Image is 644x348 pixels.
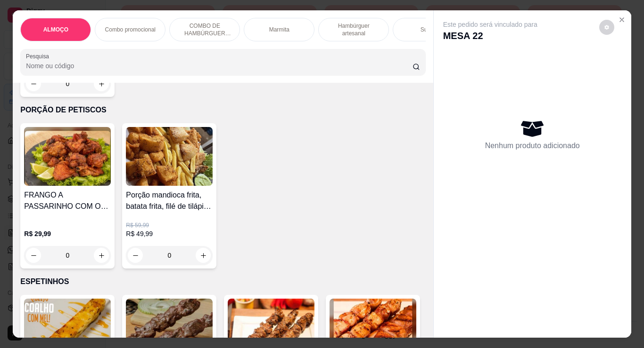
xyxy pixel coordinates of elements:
h4: Porção mandioca frita, batata frita, filé de tilápia e o molho especial da casa [126,190,213,212]
p: MESA 22 [443,29,537,42]
p: Sucos [421,26,436,33]
button: increase-product-quantity [196,248,211,263]
p: COMBO DE HAMBÚRGUER ARTESANAL [177,22,232,37]
img: product-image [24,127,111,186]
button: Close [614,12,629,27]
p: Este pedido será vinculado para [443,20,537,29]
button: decrease-product-quantity [128,248,143,263]
p: Hambúrguer artesanal [326,22,381,37]
p: R$ 29,99 [24,229,111,238]
input: Pesquisa [26,61,413,71]
button: increase-product-quantity [94,76,109,91]
p: R$ 59,99 [126,221,213,229]
p: Nenhum produto adicionado [485,140,580,151]
p: PORÇÃO DE PETISCOS [20,104,425,116]
button: increase-product-quantity [94,248,109,263]
label: Pesquisa [26,52,52,60]
img: product-image [126,127,213,186]
button: decrease-product-quantity [599,20,614,35]
h4: FRANGO A PASSARINHO COM O MOLHO ESPECIAL DA CASA [24,190,111,212]
button: decrease-product-quantity [26,248,41,263]
p: R$ 49,99 [126,229,213,238]
button: decrease-product-quantity [26,76,41,91]
p: Marmita [269,26,289,33]
p: ALMOÇO [43,26,68,33]
p: Combo promocional [105,26,156,33]
p: ESPETINHOS [20,276,425,287]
